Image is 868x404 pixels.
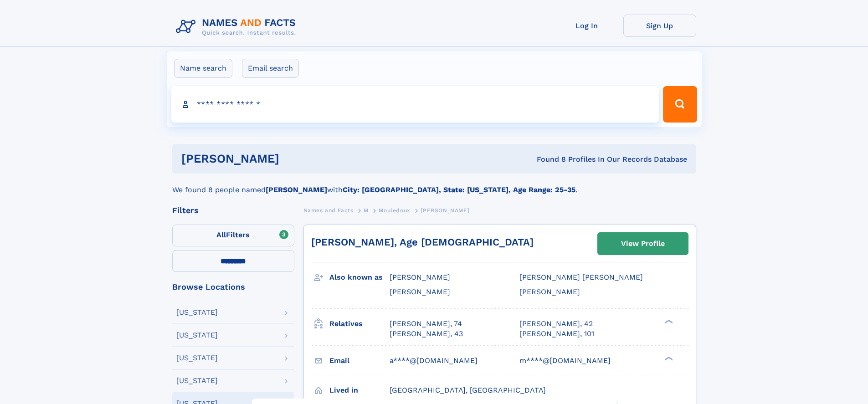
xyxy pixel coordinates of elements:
[329,353,390,368] h3: Email
[621,233,665,254] div: View Profile
[329,316,390,332] h3: Relatives
[663,318,673,324] div: ❯
[242,59,299,78] label: Email search
[379,207,410,214] span: Mouledoux
[390,287,450,296] span: [PERSON_NAME]
[364,205,369,216] a: M
[598,233,688,255] a: View Profile
[663,355,673,361] div: ❯
[519,319,593,329] a: [PERSON_NAME], 42
[390,273,450,281] span: [PERSON_NAME]
[171,86,659,123] input: search input
[172,15,303,39] img: Logo Names and Facts
[519,329,594,339] a: [PERSON_NAME], 101
[181,153,408,164] h1: [PERSON_NAME]
[408,154,687,164] div: Found 8 Profiles In Our Records Database
[329,383,390,398] h3: Lived in
[172,283,294,291] div: Browse Locations
[390,319,462,329] a: [PERSON_NAME], 74
[623,15,696,37] a: Sign Up
[379,205,410,216] a: Mouledoux
[519,287,580,296] span: [PERSON_NAME]
[364,207,369,214] span: M
[172,206,294,215] div: Filters
[343,185,575,194] b: City: [GEOGRAPHIC_DATA], State: [US_STATE], Age Range: 25-35
[172,174,696,195] div: We found 8 people named with .
[176,332,218,339] div: [US_STATE]
[390,386,546,394] span: [GEOGRAPHIC_DATA], [GEOGRAPHIC_DATA]
[176,354,218,362] div: [US_STATE]
[174,59,232,78] label: Name search
[266,185,327,194] b: [PERSON_NAME]
[303,205,354,216] a: Names and Facts
[519,273,643,281] span: [PERSON_NAME] [PERSON_NAME]
[329,270,390,285] h3: Also known as
[311,236,534,248] a: [PERSON_NAME], Age [DEMOGRAPHIC_DATA]
[421,207,469,214] span: [PERSON_NAME]
[663,86,697,123] button: Search Button
[176,309,218,316] div: [US_STATE]
[176,377,218,384] div: [US_STATE]
[390,329,463,339] a: [PERSON_NAME], 43
[550,15,623,37] a: Log In
[172,225,294,246] label: Filters
[216,230,226,239] span: All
